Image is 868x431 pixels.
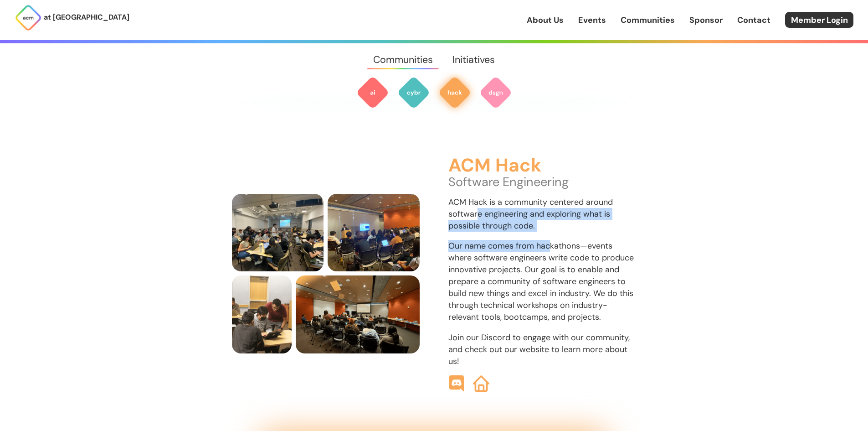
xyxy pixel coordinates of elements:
[578,14,606,26] a: Events
[737,14,770,26] a: Contact
[328,194,420,272] img: members watch presentation at a Hack Event
[527,14,564,26] a: About Us
[448,156,637,176] h3: ACM Hack
[448,332,637,367] p: Join our Discord to engage with our community, and check out our website to learn more about us!
[785,12,853,28] a: Member Login
[15,4,42,31] img: ACM Logo
[448,240,637,323] p: Our name comes from hackathons—events where software engineers write code to produce innovative p...
[15,4,129,31] a: at [GEOGRAPHIC_DATA]
[44,11,129,23] p: at [GEOGRAPHIC_DATA]
[356,76,389,109] img: ACM AI
[296,275,420,353] img: members consider what their project responsibilities and technologies are at a Hack Event
[621,14,675,26] a: Communities
[689,14,723,26] a: Sponsor
[448,176,637,188] p: Software Engineering
[232,194,324,272] img: members locking in at a Hack workshop
[448,196,637,232] p: ACM Hack is a community centered around software engineering and exploring what is possible throu...
[479,76,512,109] img: ACM Design
[397,76,430,109] img: ACM Cyber
[473,375,489,392] img: ACM Hack Website
[443,43,505,76] a: Initiatives
[448,375,465,392] img: ACM Hack Discord
[363,43,442,76] a: Communities
[232,275,292,353] img: ACM Hack president Nikhil helps someone at a Hack Event
[438,76,471,109] img: ACM Hack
